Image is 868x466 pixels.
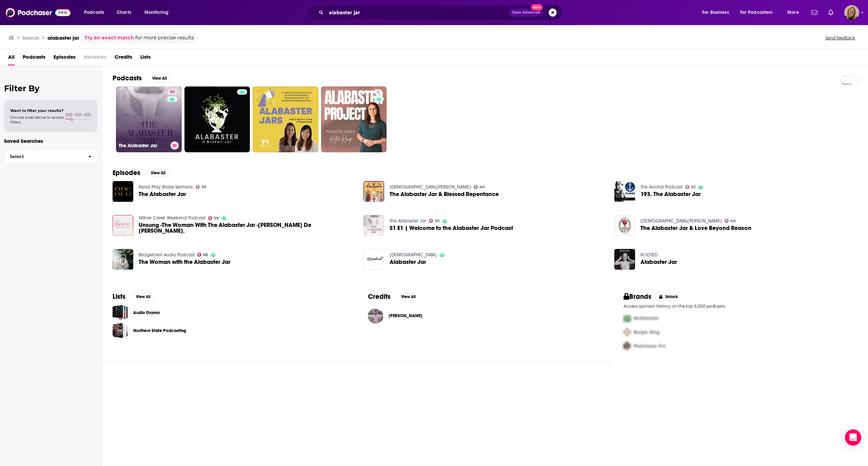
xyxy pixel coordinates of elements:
[84,8,104,17] span: Podcasts
[823,35,857,41] button: Send feedback
[115,52,132,65] a: Credits
[133,327,186,334] a: Northern State Podcasting
[614,249,635,270] img: Alabaster Jar
[634,343,666,349] span: Podchaser Pro
[640,225,751,231] a: The Alabaster Jar & Love Beyond Reason
[84,34,134,42] a: Try an exact match
[390,218,426,224] a: The Alabaster Jar
[314,5,569,20] div: Search podcasts, credits, & more...
[509,8,543,17] button: Open AdvancedNew
[131,293,155,301] button: View All
[139,222,355,234] span: Unsung -The Woman With The Alabaster Jar -[PERSON_NAME] De [PERSON_NAME].
[140,7,177,18] button: open menu
[614,181,635,202] img: 193. The Alabaster Jar
[614,215,635,236] img: The Alabaster Jar & Love Beyond Reason
[390,184,471,190] a: St Peters Orthodox Church
[368,292,391,301] h2: Credits
[4,154,83,159] span: Select
[435,219,439,222] span: 50
[429,219,440,223] a: 50
[321,86,387,152] a: 2
[10,115,64,124] span: Choose a tab above to access filters.
[621,339,634,353] img: Third Pro Logo
[113,169,140,177] h2: Episodes
[140,52,151,65] a: Lists
[389,313,422,318] span: [PERSON_NAME]
[479,186,485,189] span: 40
[389,313,422,318] a: Jared Cornutt
[196,185,206,189] a: 30
[8,52,15,65] a: All
[363,215,384,236] img: S1 E1 | Welcome to the Alabaster Jar Podcast
[144,8,169,17] span: Monitoring
[139,252,195,258] a: Bridgetown Audio Podcast
[10,108,64,113] span: Want to filter your results?
[377,89,379,96] span: 2
[390,252,437,258] a: Greater Chicago Church
[139,259,231,265] span: The Woman with the Alabaster Jar
[113,74,142,82] h2: Podcasts
[640,252,658,258] a: ROOTED
[113,292,155,301] a: ListsView All
[363,249,384,270] img: Alabaster Jar
[654,293,683,301] button: Unlock
[390,259,426,265] a: Alabaster Jar
[113,74,172,82] a: PodcastsView All
[139,215,205,221] a: Willow Creek Weekend Podcast
[691,186,695,189] span: 32
[845,429,861,446] div: Open Intercom Messenger
[22,35,39,41] h3: Search
[146,169,170,177] button: View All
[113,323,128,338] a: Northern State Podcasting
[113,292,125,301] h2: Lists
[4,138,97,144] p: Saved Searches
[113,249,133,270] img: The Woman with the Alabaster Jar
[113,305,128,320] a: Audio Drama
[725,219,736,223] a: 40
[634,329,659,335] span: Burger King
[139,191,186,197] a: The Alabaster Jar
[640,218,722,224] a: St Peters Orthodox Church
[368,308,383,324] a: Jared Cornutt
[4,149,97,164] button: Select
[5,6,71,19] img: Podchaser - Follow, Share and Rate Podcasts
[826,7,836,18] a: Show notifications dropdown
[624,292,652,301] h2: Brands
[363,181,384,202] img: The Alabaster Jar & Blessed Repentance
[512,11,540,14] span: Open Advanced
[113,215,133,236] img: Unsung -The Woman With The Alabaster Jar -Miguel De La Mora.
[396,293,420,301] button: View All
[170,89,175,96] span: 50
[113,169,170,177] a: EpisodesView All
[787,8,799,17] span: More
[390,225,513,231] a: S1 E1 | Welcome to the Alabaster Jar Podcast
[208,216,219,220] a: 59
[214,217,219,220] span: 59
[4,83,97,93] h2: Filter By
[135,34,194,42] span: for more precise results
[139,222,355,234] a: Unsung -The Woman With The Alabaster Jar -Miguel De La Mora.
[634,315,658,321] span: McDonalds
[113,181,133,202] img: The Alabaster Jar
[167,89,177,95] a: 50
[390,191,499,197] a: The Alabaster Jar & Blessed Repentance
[640,259,677,265] span: Alabaster Jar
[201,186,206,189] span: 30
[621,311,634,325] img: First Pro Logo
[640,191,701,197] span: 193. The Alabaster Jar
[809,7,820,18] a: Show notifications dropdown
